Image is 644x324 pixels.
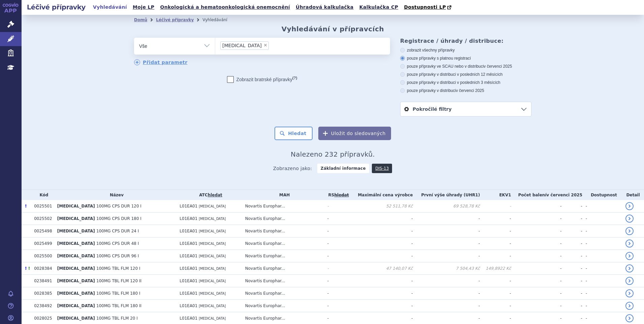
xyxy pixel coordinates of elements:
[480,225,511,237] td: -
[324,287,350,300] td: -
[96,291,140,296] span: 100MG TBL FLM 180 I
[400,56,532,61] label: pouze přípravky s platnou registrací
[324,213,350,225] td: -
[561,262,582,275] td: -
[57,303,95,308] span: [MEDICAL_DATA]
[202,15,236,25] li: Vyhledávání
[413,225,480,237] td: -
[134,18,147,22] a: Domů
[582,250,622,262] td: -
[134,59,188,65] a: Přidat parametr
[400,88,532,93] label: pouze přípravky v distribuci
[561,250,582,262] td: -
[96,241,139,246] span: 100MG CPS DUR 48 I
[271,41,275,50] input: [MEDICAL_DATA]
[400,47,532,53] label: zobrazit všechny přípravky
[582,262,622,275] td: -
[350,287,413,300] td: -
[96,266,140,271] span: 100MG TBL FLM 120 I
[582,200,622,213] td: -
[350,225,413,237] td: -
[199,292,226,295] span: [MEDICAL_DATA]
[511,213,561,225] td: -
[96,303,141,308] span: 100MG TBL FLM 180 II
[511,250,561,262] td: -
[413,300,480,312] td: -
[222,43,262,48] span: [MEDICAL_DATA]
[324,190,350,200] th: RS
[402,3,455,12] a: Dostupnosti LP
[57,291,95,296] span: [MEDICAL_DATA]
[625,202,634,210] a: detail
[480,190,511,200] th: EKV1
[242,237,324,250] td: Novartis Europhar...
[176,190,241,200] th: ATC
[413,287,480,300] td: -
[242,250,324,262] td: Novartis Europhar...
[372,164,392,173] a: DIS-13
[25,204,27,208] span: Poslední data tohoto produktu jsou ze SCAU platného k 01.02.2012.
[57,316,95,321] span: [MEDICAL_DATA]
[275,127,313,140] button: Hledat
[350,213,413,225] td: -
[31,225,54,237] td: 0025498
[227,76,297,83] label: Zobrazit bratrské přípravky
[242,262,324,275] td: Novartis Europhar...
[324,200,350,213] td: -
[291,150,375,158] span: Nalezeno 232 přípravků.
[292,76,297,80] abbr: (?)
[318,127,391,140] button: Uložit do sledovaných
[582,190,622,200] th: Dostupnost
[625,227,634,235] a: detail
[31,262,54,275] td: 0028384
[22,2,91,12] h2: Léčivé přípravky
[511,275,561,287] td: -
[324,225,350,237] td: -
[131,3,156,12] a: Moje LP
[282,25,384,33] h2: Vyhledávání v přípravcích
[96,229,139,233] span: 100MG CPS DUR 24 I
[511,262,561,275] td: -
[57,229,95,233] span: [MEDICAL_DATA]
[28,266,30,271] span: Tento přípravek má více úhrad.
[582,225,622,237] td: -
[350,190,413,200] th: Maximální cena výrobce
[91,3,129,12] a: Vyhledávání
[242,200,324,213] td: Novartis Europhar...
[242,225,324,237] td: Novartis Europhar...
[31,287,54,300] td: 0028385
[625,302,634,310] a: detail
[480,275,511,287] td: -
[413,275,480,287] td: -
[511,225,561,237] td: -
[625,289,634,297] a: detail
[273,164,312,173] span: Zobrazeno jako:
[242,300,324,312] td: Novartis Europhar...
[180,204,197,208] span: L01EA01
[480,262,511,275] td: 149,8922 Kč
[180,216,197,221] span: L01EA01
[582,300,622,312] td: -
[400,38,532,44] h3: Registrace / úhrady / distribuce:
[324,275,350,287] td: -
[199,242,226,246] span: [MEDICAL_DATA]
[413,213,480,225] td: -
[180,316,197,321] span: L01EA01
[350,250,413,262] td: -
[263,43,267,47] span: ×
[400,72,532,77] label: pouze přípravky v distribuci v posledních 12 měsících
[334,193,349,197] del: hledat
[31,200,54,213] td: 0025501
[199,254,226,258] span: [MEDICAL_DATA]
[413,237,480,250] td: -
[199,204,226,208] span: [MEDICAL_DATA]
[582,287,622,300] td: -
[31,300,54,312] td: 0238492
[180,291,197,296] span: L01EA01
[96,204,141,208] span: 100MG CPS DUR 120 I
[180,254,197,258] span: L01EA01
[242,287,324,300] td: Novartis Europhar...
[625,215,634,223] a: detail
[625,252,634,260] a: detail
[413,190,480,200] th: První výše úhrady (UHR1)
